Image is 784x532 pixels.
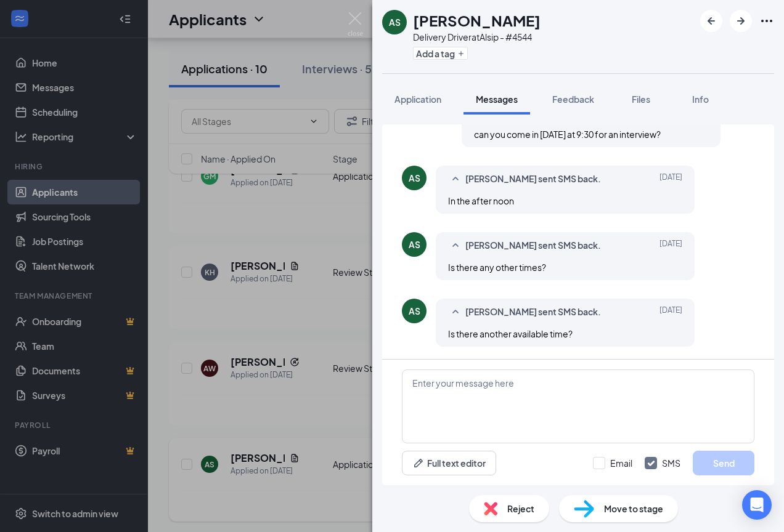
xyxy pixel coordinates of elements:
[700,10,722,32] button: ArrowLeftNew
[759,14,774,28] svg: Ellipses
[448,305,463,320] svg: SmallChevronUp
[474,129,661,140] span: can you come in [DATE] at 9:30 for an interview?
[413,31,541,43] div: Delivery Driver at Alsip - #4544
[659,305,682,320] span: [DATE]
[692,94,709,105] span: Info
[413,10,541,31] h1: [PERSON_NAME]
[730,10,752,32] button: ArrowRight
[659,238,682,253] span: [DATE]
[742,490,772,520] div: Open Intercom Messenger
[733,14,748,28] svg: ArrowRight
[409,238,420,251] div: AS
[413,47,468,60] button: PlusAdd a tag
[476,94,518,105] span: Messages
[394,94,441,105] span: Application
[448,195,514,206] span: In the after noon
[632,94,650,105] span: Files
[457,50,465,57] svg: Plus
[704,14,719,28] svg: ArrowLeftNew
[659,172,682,187] span: [DATE]
[409,305,420,317] div: AS
[693,451,754,475] button: Send
[604,502,663,515] span: Move to stage
[412,457,425,469] svg: Pen
[465,172,601,187] span: [PERSON_NAME] sent SMS back.
[465,305,601,320] span: [PERSON_NAME] sent SMS back.
[448,172,463,187] svg: SmallChevronUp
[448,238,463,253] svg: SmallChevronUp
[409,172,420,184] div: AS
[448,328,573,339] span: Is there another available time?
[552,94,594,105] span: Feedback
[448,262,546,273] span: Is there any other times?
[402,451,496,475] button: Full text editorPen
[507,502,534,515] span: Reject
[389,16,401,28] div: AS
[465,238,601,253] span: [PERSON_NAME] sent SMS back.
